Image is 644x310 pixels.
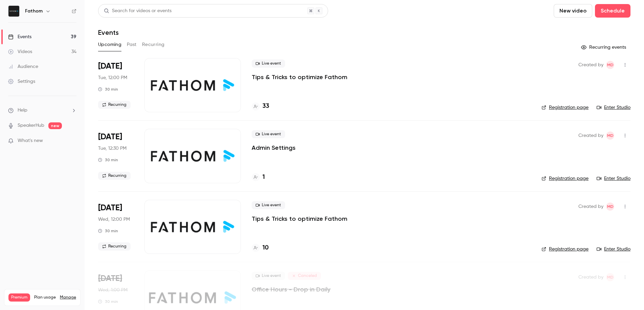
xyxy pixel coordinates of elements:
[252,73,347,81] a: Tips & Tricks to optimize Fathom
[18,137,43,144] span: What's new
[607,132,614,140] span: MD
[606,132,614,140] span: Michelle Dizon
[8,107,76,114] li: help-dropdown-opener
[8,6,19,17] img: Fathom
[578,273,603,281] span: Created by
[542,104,589,111] a: Registration page
[98,101,131,109] span: Recurring
[252,144,296,152] a: Admin Settings
[98,58,134,112] div: Sep 30 Tue, 12:00 PM (America/Toronto)
[98,129,134,183] div: Sep 30 Tue, 12:30 PM (America/Toronto)
[98,39,121,50] button: Upcoming
[252,285,330,293] a: Office Hours - Drop in Daily
[98,273,122,284] span: [DATE]
[542,175,589,182] a: Registration page
[98,242,131,251] span: Recurring
[98,299,118,304] div: 30 min
[606,202,614,211] span: Michelle Dizon
[18,107,27,114] span: Help
[8,78,35,85] div: Settings
[252,102,269,111] a: 33
[606,273,614,281] span: Michelle Dizon
[18,122,44,129] a: SpeakerHub
[98,287,128,293] span: Wed, 1:00 PM
[60,295,76,300] a: Manage
[252,243,269,253] a: 10
[104,7,171,15] div: Search for videos or events
[578,42,630,53] button: Recurring events
[597,175,630,182] a: Enter Studio
[48,122,62,129] span: new
[98,202,122,213] span: [DATE]
[252,201,285,209] span: Live event
[262,173,265,182] h4: 1
[98,200,134,254] div: Oct 1 Wed, 12:00 PM (America/Toronto)
[127,39,137,50] button: Past
[262,102,269,111] h4: 33
[607,273,614,281] span: MD
[252,130,285,138] span: Live event
[142,39,165,50] button: Recurring
[98,61,122,72] span: [DATE]
[578,132,603,140] span: Created by
[262,243,269,253] h4: 10
[8,293,30,302] span: Premium
[98,87,118,92] div: 30 min
[597,104,630,111] a: Enter Studio
[554,4,592,18] button: New video
[8,63,38,70] div: Audience
[98,216,130,223] span: Wed, 12:00 PM
[25,8,43,15] h6: Fathom
[542,246,589,253] a: Registration page
[98,172,131,180] span: Recurring
[98,132,122,142] span: [DATE]
[252,215,347,223] a: Tips & Tricks to optimize Fathom
[607,61,614,69] span: MD
[68,138,76,144] iframe: Noticeable Trigger
[8,48,32,55] div: Videos
[606,61,614,69] span: Michelle Dizon
[98,28,119,37] h1: Events
[595,4,630,18] button: Schedule
[98,157,118,163] div: 30 min
[252,173,265,182] a: 1
[98,228,118,234] div: 30 min
[288,272,321,280] span: Canceled
[98,74,127,81] span: Tue, 12:00 PM
[98,145,127,152] span: Tue, 12:30 PM
[578,61,603,69] span: Created by
[34,295,56,300] span: Plan usage
[607,202,614,211] span: MD
[8,33,31,40] div: Events
[578,202,603,211] span: Created by
[252,59,285,68] span: Live event
[252,272,285,280] span: Live event
[597,246,630,253] a: Enter Studio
